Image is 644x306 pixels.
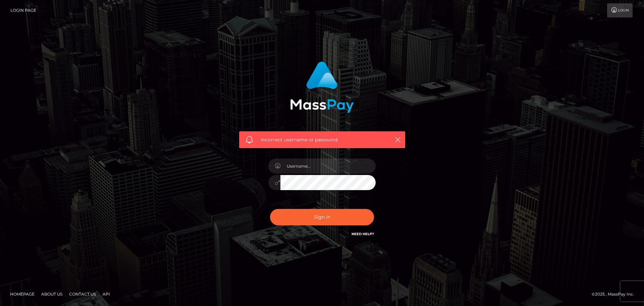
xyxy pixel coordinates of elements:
[270,209,374,225] button: Sign in
[352,232,374,236] a: Need Help?
[607,3,633,17] a: Login
[66,289,99,299] a: Contact Us
[261,136,383,143] span: Incorrect username or password.
[39,289,65,299] a: About Us
[7,289,37,299] a: Homepage
[100,289,113,299] a: API
[592,291,639,298] div: © 2025 , MassPay Inc.
[290,61,354,113] img: MassPay Login
[10,3,36,17] a: Login Page
[280,159,376,174] input: Username...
